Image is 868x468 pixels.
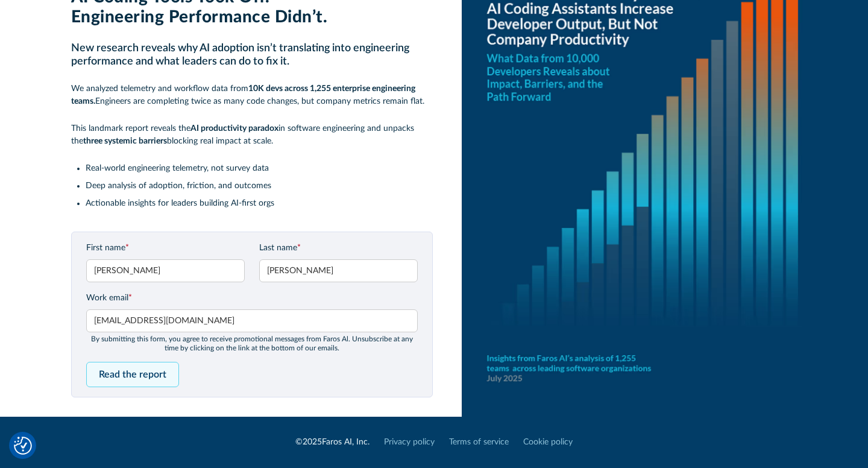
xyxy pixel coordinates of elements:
[86,242,245,255] label: First name
[86,180,433,192] li: Deep analysis of adoption, friction, and outcomes
[71,7,433,28] h1: Engineering Performance Didn’t.
[83,137,167,145] strong: three systemic barriers
[86,162,433,175] li: Real-world engineering telemetry, not survey data
[86,335,418,352] div: By submitting this form, you agree to receive promotional messages from Faros Al. Unsubscribe at ...
[71,42,433,68] h2: New research reveals why AI adoption isn’t translating into engineering performance and what lead...
[71,84,415,106] strong: 10K devs across 1,255 enterprise engineering teams.
[384,436,435,449] a: Privacy policy
[86,292,418,305] label: Work email
[259,242,418,255] label: Last name
[523,436,573,449] a: Cookie policy
[303,438,322,446] span: 2025
[14,437,32,455] img: Revisit consent button
[86,197,433,210] li: Actionable insights for leaders building AI-first orgs
[86,242,418,387] form: Email Form
[71,122,433,148] p: This landmark report reveals the in software engineering and unpacks the blocking real impact at ...
[295,436,370,449] div: © Faros AI, Inc.
[14,437,32,455] button: Cookie Settings
[190,124,278,133] strong: AI productivity paradox
[449,436,509,449] a: Terms of service
[86,362,179,387] input: Read the report
[71,83,433,108] p: We analyzed telemetry and workflow data from Engineers are completing twice as many code changes,...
